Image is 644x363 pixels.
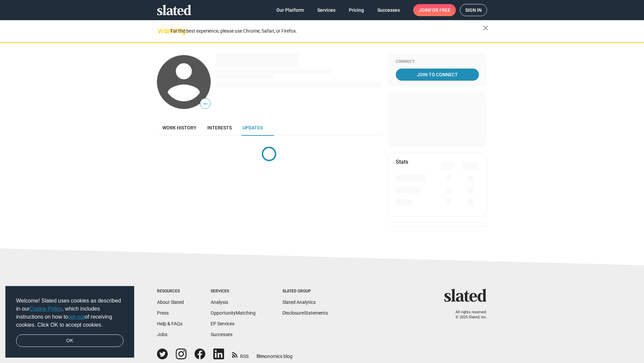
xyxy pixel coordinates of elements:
span: Services [317,4,335,16]
a: Successes [211,332,232,337]
a: Analysis [211,299,228,305]
mat-icon: close [482,24,490,32]
div: Services [211,289,256,294]
a: Press [157,310,169,316]
span: Sign in [465,4,482,16]
div: Connect [396,59,479,65]
span: Join [419,4,450,16]
span: Updates [243,125,263,130]
a: Slated Analytics [282,299,316,305]
span: Pricing [349,4,364,16]
a: Updates [237,120,268,136]
a: Jobs [157,332,167,337]
a: DisclosureStatements [282,310,328,316]
a: Joinfor free [413,4,456,16]
a: Pricing [343,4,369,16]
a: opt-out [68,314,85,320]
mat-icon: warning [158,27,166,35]
a: Our Platform [271,4,309,16]
span: — [200,99,210,108]
span: Our Platform [276,4,304,16]
a: RSS [232,349,249,360]
span: Interests [207,125,232,130]
a: Help & FAQs [157,321,182,326]
p: All rights reserved. © 2025 Slated, Inc. [448,310,487,320]
div: cookieconsent [5,286,134,358]
span: film [257,354,265,359]
a: Successes [372,4,405,16]
div: Slated Group [282,289,328,294]
span: for free [429,4,450,16]
a: EP Services [211,321,234,326]
mat-card-title: Stats [396,158,408,165]
span: Join To Connect [397,69,478,81]
a: Sign in [460,4,487,16]
a: Work history [157,120,202,136]
a: Services [312,4,341,16]
a: Join To Connect [396,69,479,81]
a: OpportunityMatching [211,310,256,316]
a: Cookie Policy [30,306,62,312]
div: Resources [157,289,184,294]
a: filmonomics blog [257,348,292,360]
span: Welcome! Slated uses cookies as described in our , which includes instructions on how to of recei... [16,297,123,329]
a: About Slated [157,299,184,305]
div: For the best experience, please use Chrome, Safari, or Firefox. [170,27,483,36]
span: Successes [377,4,400,16]
span: Work history [162,125,197,130]
a: dismiss cookie message [16,334,123,347]
a: Interests [202,120,237,136]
